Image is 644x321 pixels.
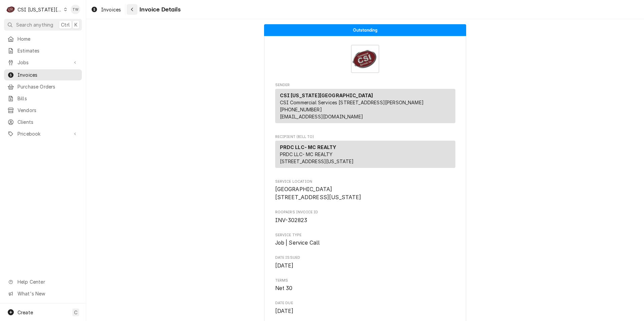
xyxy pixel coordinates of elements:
[275,134,455,140] span: Recipient (Bill To)
[127,4,137,15] button: Navigate back
[275,262,455,270] span: Date Issued
[280,93,373,98] strong: CSI [US_STATE][GEOGRAPHIC_DATA]
[18,47,78,54] span: Estimates
[18,130,68,137] span: Pricebook
[275,179,455,202] div: Service Location
[71,5,80,14] div: TW
[18,107,78,114] span: Vendors
[280,151,354,164] span: PRDC LLC- MC REALTY [STREET_ADDRESS][US_STATE]
[4,33,82,44] a: Home
[4,57,82,68] a: Go to Jobs
[275,89,455,126] div: Sender
[275,179,455,184] span: Service Location
[74,309,77,316] span: C
[18,71,78,78] span: Invoices
[275,233,455,247] div: Service Type
[101,6,121,13] span: Invoices
[275,262,294,269] span: [DATE]
[280,144,336,150] strong: PRDC LLC- MC REALTY
[18,35,78,42] span: Home
[137,5,180,14] span: Invoice Details
[264,24,466,36] div: Status
[275,134,455,171] div: Invoice Recipient
[18,6,62,13] div: CSI [US_STATE][GEOGRAPHIC_DATA]
[275,186,361,201] span: [GEOGRAPHIC_DATA] [STREET_ADDRESS][US_STATE]
[4,288,82,299] a: Go to What's New
[275,308,294,314] span: [DATE]
[18,290,78,297] span: What's New
[16,21,53,28] span: Search anything
[275,307,455,315] span: Date Due
[275,210,455,215] span: Roopairs Invoice ID
[275,217,308,223] span: INV-302823
[275,278,455,292] div: Terms
[18,95,78,102] span: Bills
[280,100,424,105] span: CSI Commercial Services [STREET_ADDRESS][PERSON_NAME]
[4,93,82,104] a: Bills
[18,118,78,126] span: Clients
[4,69,82,80] a: Invoices
[18,59,68,66] span: Jobs
[280,107,322,112] a: [PHONE_NUMBER]
[4,105,82,116] a: Vendors
[275,300,455,315] div: Date Due
[275,255,455,260] span: Date Issued
[275,300,455,306] span: Date Due
[275,216,455,224] span: Roopairs Invoice ID
[88,4,124,15] a: Invoices
[275,82,455,126] div: Invoice Sender
[18,83,78,90] span: Purchase Orders
[18,310,33,315] span: Create
[74,21,77,28] span: K
[275,141,455,168] div: Recipient (Bill To)
[351,45,379,73] img: Logo
[353,28,378,32] span: Outstanding
[4,19,82,31] button: Search anythingCtrlK
[275,141,455,171] div: Recipient (Bill To)
[275,239,455,247] span: Service Type
[275,82,455,88] span: Sender
[275,210,455,224] div: Roopairs Invoice ID
[4,276,82,287] a: Go to Help Center
[275,240,320,246] span: Job | Service Call
[275,185,455,201] span: Service Location
[275,89,455,123] div: Sender
[6,5,15,14] div: C
[280,114,363,119] a: [EMAIL_ADDRESS][DOMAIN_NAME]
[61,21,70,28] span: Ctrl
[275,284,455,292] span: Terms
[275,233,455,238] span: Service Type
[6,5,15,14] div: CSI Kansas City's Avatar
[71,5,80,14] div: Tori Warrick's Avatar
[275,285,293,291] span: Net 30
[18,278,78,285] span: Help Center
[4,45,82,56] a: Estimates
[4,81,82,92] a: Purchase Orders
[275,278,455,283] span: Terms
[4,116,82,128] a: Clients
[4,128,82,139] a: Go to Pricebook
[275,255,455,270] div: Date Issued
